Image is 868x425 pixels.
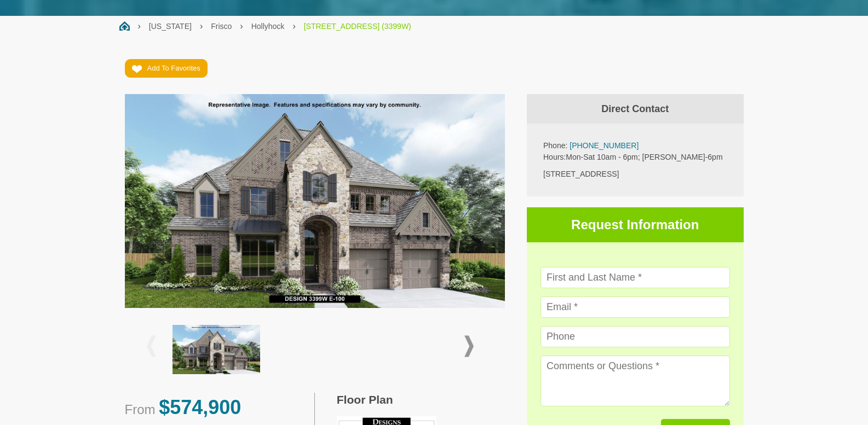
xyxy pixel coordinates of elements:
p: Mon-Sat 10am - 6pm; [PERSON_NAME]-6pm [543,152,727,163]
a: Add To Favorites [125,59,208,78]
a: [US_STATE] [149,22,192,31]
span: Hours: [543,153,566,161]
div: [STREET_ADDRESS] [543,168,727,180]
span: From [125,402,156,417]
span: $574,900 [159,396,241,418]
a: [STREET_ADDRESS] (3399W) [304,22,411,31]
h3: Floor Plan [337,393,505,406]
input: First and Last Name * [541,267,730,288]
a: Frisco [211,22,232,31]
a: [PHONE_NUMBER] [570,141,639,150]
input: Phone [541,326,730,347]
span: Add To Favorites [147,64,200,72]
span: Phone: [543,141,567,150]
input: Email * [541,296,730,318]
h3: Request Information [527,207,744,242]
a: Hollyhock [251,22,285,31]
h4: Direct Contact [527,94,744,124]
